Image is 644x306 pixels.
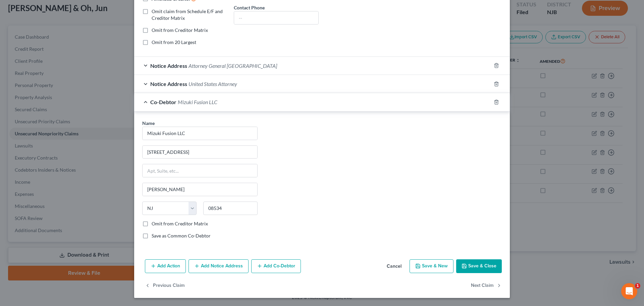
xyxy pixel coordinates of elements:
span: Mizuki Fusion LLC [178,99,217,105]
button: Save & Close [456,259,502,273]
input: Enter city... [143,183,257,196]
label: Contact Phone [234,4,265,11]
span: Name [142,120,155,126]
span: Attorney General [GEOGRAPHIC_DATA] [189,62,277,69]
button: Next Claim [471,278,502,293]
button: Save & New [410,259,453,273]
button: Add Action [145,259,186,273]
input: Enter zip.. [203,202,258,215]
button: Cancel [381,260,407,273]
input: Enter address... [143,146,257,159]
span: Notice Address [150,81,187,87]
span: Notice Address [150,62,187,69]
iframe: Intercom live chat [621,283,637,299]
input: -- [234,11,318,24]
input: Apt, Suite, etc... [143,164,257,177]
span: Omit claim from Schedule E/F and Creditor Matrix [152,8,223,21]
span: United States Attorney [189,81,237,87]
span: Co-Debtor [150,99,176,105]
span: Omit from 20 Largest [152,39,196,45]
button: Add Co-Debtor [251,259,301,273]
input: Enter name... [143,127,257,140]
label: Omit from Creditor Matrix [152,220,208,227]
button: Add Notice Address [189,259,249,273]
button: Previous Claim [145,278,185,293]
span: 1 [635,283,640,289]
label: Save as Common Co-Debtor [152,232,211,239]
span: Omit from Creditor Matrix [152,27,208,33]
